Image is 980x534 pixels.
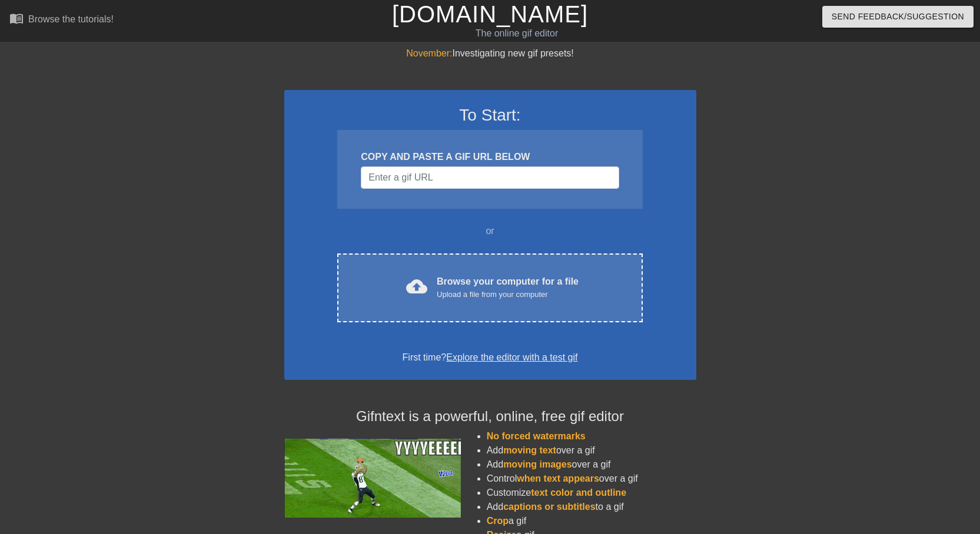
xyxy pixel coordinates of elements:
[517,473,599,483] span: when text appears
[406,48,452,58] span: November:
[315,224,666,238] div: or
[300,351,681,365] div: First time?
[9,11,24,25] span: menu_book
[437,289,579,301] div: Upload a file from your computer
[28,14,114,24] div: Browse the tutorials!
[284,46,696,61] div: Investigating new gif presets!
[437,275,579,301] div: Browse your computer for a file
[487,516,509,526] span: Crop
[284,408,696,425] h4: Gifntext is a powerful, online, free gif editor
[361,166,619,189] input: Username
[284,439,461,518] img: football_small.gif
[361,150,619,164] div: COPY AND PASTE A GIF URL BELOW
[487,431,586,441] span: No forced watermarks
[406,276,427,297] span: cloud_upload
[487,472,696,486] li: Control over a gif
[392,1,588,27] a: [DOMAIN_NAME]
[531,488,626,498] span: text color and outline
[503,445,556,455] span: moving text
[503,459,572,469] span: moving images
[300,105,681,125] h3: To Start:
[503,502,595,512] span: captions or subtitles
[487,443,696,458] li: Add over a gif
[832,9,964,24] span: Send Feedback/Suggestion
[822,6,974,28] button: Send Feedback/Suggestion
[487,486,696,500] li: Customize
[487,514,696,528] li: a gif
[446,352,577,362] a: Explore the editor with a test gif
[9,11,114,29] a: Browse the tutorials!
[487,458,696,472] li: Add over a gif
[487,500,696,514] li: Add to a gif
[333,26,701,41] div: The online gif editor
